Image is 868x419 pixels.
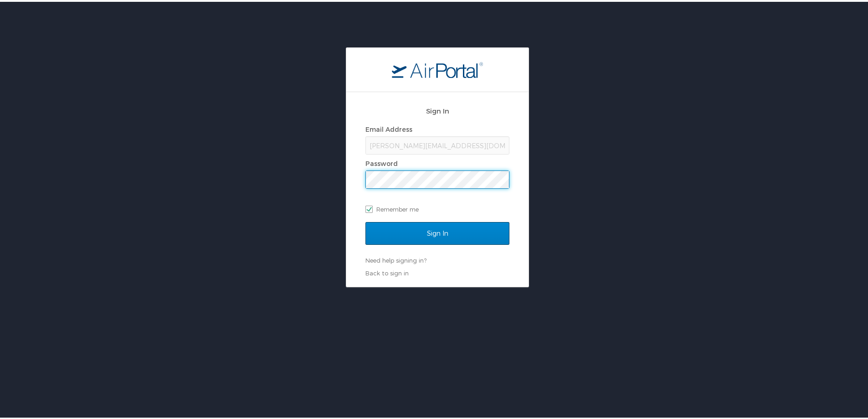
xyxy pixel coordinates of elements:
a: Need help signing in? [365,255,426,262]
h2: Sign In [365,104,509,114]
label: Password [365,158,398,166]
input: Sign In [365,220,509,243]
label: Email Address [365,124,412,131]
a: Back to sign in [365,268,409,275]
label: Remember me [365,201,509,214]
img: logo [392,60,483,76]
